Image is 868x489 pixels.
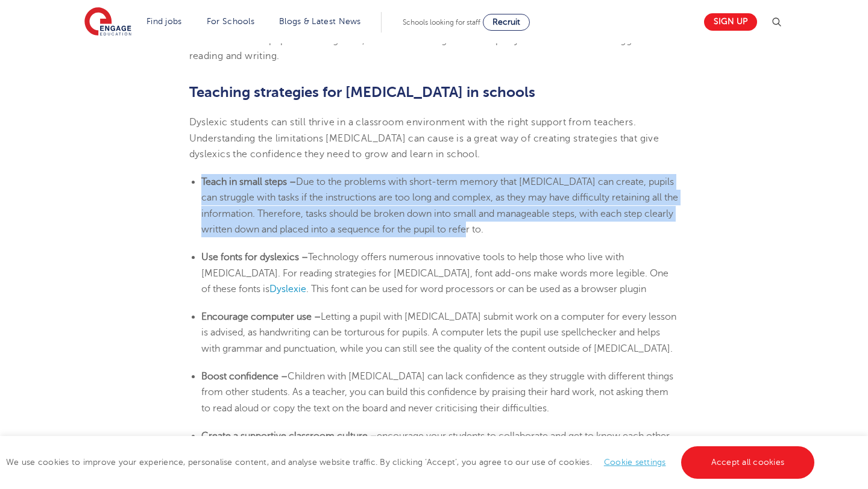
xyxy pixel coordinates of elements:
a: Sign up [704,13,757,31]
span: We use cookies to improve your experience, personalise content, and analyse website traffic. By c... [6,458,817,467]
span: encourage your students to collaborate and get to know each other. This will ensure dyslexic stud... [201,431,671,457]
span: Technology offers numerous innovative tools to help those who live with [MEDICAL_DATA]. For readi... [201,252,668,294]
b: Encourage computer use [201,311,312,322]
a: Blogs & Latest News [279,17,361,26]
b: Teach in small steps – [201,176,296,187]
a: Recruit [483,14,530,31]
img: Engage Education [84,7,131,37]
b: Create a supportive classroom culture – [201,431,377,441]
a: Accept all cookies [681,446,815,479]
span: Dyslexic students can still thrive in a classroom environment with the right support from teacher... [189,117,659,160]
span: Schools looking for staff [403,18,480,26]
b: Boost confidence – [201,371,288,382]
b: Use fonts for dyslexics – [201,252,308,263]
a: Dyslexie [269,284,306,294]
a: Find jobs [146,17,182,26]
span: Children with [MEDICAL_DATA] can lack confidence as they struggle with different things from othe... [201,371,673,414]
b: – [314,311,321,322]
a: For Schools [207,17,254,26]
span: Letting a pupil with [MEDICAL_DATA] submit work on a computer for every lesson is advised, as han... [201,311,676,354]
span: Recruit [492,17,520,26]
b: Teaching strategies for [MEDICAL_DATA] in schools [189,84,535,101]
span: Due to the problems with short-term memory that [MEDICAL_DATA] can create, pupils can struggle wi... [201,176,678,235]
span: . This font can be used for word processors or can be used as a browser plugin [306,284,646,294]
a: Cookie settings [604,458,666,467]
